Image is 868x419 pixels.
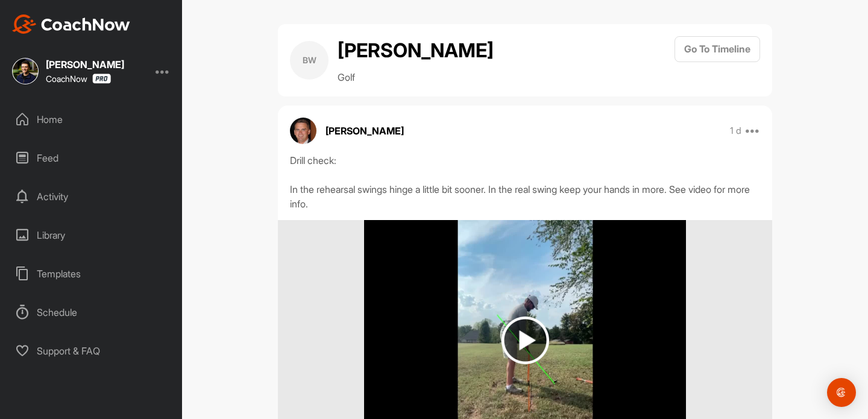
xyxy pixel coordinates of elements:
[7,297,177,327] div: Schedule
[502,317,549,364] img: play
[290,153,760,211] div: Drill check: In the rehearsal swings hinge a little bit sooner. In the real swing keep your hands...
[7,336,177,366] div: Support & FAQ
[675,36,760,84] a: Go To Timeline
[92,74,111,84] img: CoachNow Pro
[12,58,39,84] img: square_49fb5734a34dfb4f485ad8bdc13d6667.jpg
[12,14,130,34] img: CoachNow
[675,36,760,62] button: Go To Timeline
[7,259,177,289] div: Templates
[338,70,494,84] p: Golf
[7,181,177,212] div: Activity
[7,143,177,173] div: Feed
[325,124,404,138] p: [PERSON_NAME]
[290,41,329,80] div: BW
[827,378,856,407] div: Open Intercom Messenger
[338,36,494,65] h2: [PERSON_NAME]
[290,118,316,144] img: avatar
[730,125,741,137] p: 1 d
[46,74,111,84] div: CoachNow
[7,104,177,134] div: Home
[7,220,177,250] div: Library
[46,60,124,69] div: [PERSON_NAME]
